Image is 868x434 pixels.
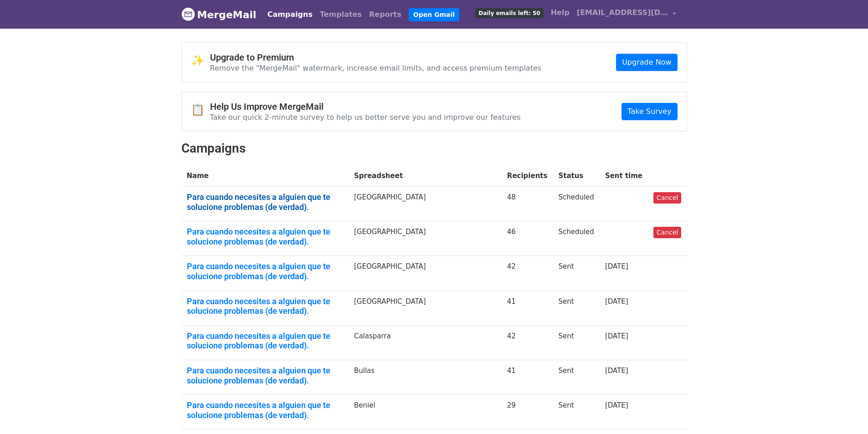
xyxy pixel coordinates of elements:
[822,390,868,434] iframe: Chat Widget
[553,360,599,395] td: Sent
[187,227,343,246] a: Para cuando necesites a alguien que te solucione problemas (de verdad).
[502,256,553,291] td: 42
[181,141,687,156] h2: Campaigns
[502,187,553,221] td: 48
[553,187,599,221] td: Scheduled
[187,261,343,281] a: Para cuando necesites a alguien que te solucione problemas (de verdad).
[349,165,502,187] th: Spreadsheet
[210,101,521,112] h4: Help Us Improve MergeMail
[187,331,343,351] a: Para cuando necesites a alguien que te solucione problemas (de verdad).
[210,112,521,122] p: Take our quick 2-minute survey to help us better serve you and improve our features
[553,325,599,360] td: Sent
[187,400,343,420] a: Para cuando necesites a alguien que te solucione problemas (de verdad).
[653,227,681,238] a: Cancel
[577,7,668,18] span: [EMAIL_ADDRESS][DOMAIN_NAME]
[553,256,599,291] td: Sent
[553,291,599,325] td: Sent
[349,325,502,360] td: Calasparra
[349,395,502,429] td: Beniel
[605,367,628,375] a: [DATE]
[365,5,405,24] a: Reports
[472,4,547,22] a: Daily emails left: 50
[181,7,195,21] img: MergeMail logo
[502,165,553,187] th: Recipients
[210,52,542,63] h4: Upgrade to Premium
[181,165,349,187] th: Name
[349,360,502,395] td: Bullas
[616,54,677,71] a: Upgrade Now
[187,192,343,212] a: Para cuando necesites a alguien que te solucione problemas (de verdad).
[210,63,542,73] p: Remove the "MergeMail" watermark, increase email limits, and access premium templates
[573,4,680,25] a: [EMAIL_ADDRESS][DOMAIN_NAME]
[502,325,553,360] td: 42
[547,4,573,22] a: Help
[553,165,599,187] th: Status
[264,5,316,24] a: Campaigns
[409,8,459,21] a: Open Gmail
[621,103,677,120] a: Take Survey
[553,221,599,256] td: Scheduled
[600,165,648,187] th: Sent time
[349,221,502,256] td: [GEOGRAPHIC_DATA]
[349,291,502,325] td: [GEOGRAPHIC_DATA]
[475,8,543,18] span: Daily emails left: 50
[316,5,365,24] a: Templates
[653,192,681,204] a: Cancel
[191,54,210,67] span: ✨
[349,187,502,221] td: [GEOGRAPHIC_DATA]
[502,291,553,325] td: 41
[191,103,210,117] span: 📋
[187,366,343,385] a: Para cuando necesites a alguien que te solucione problemas (de verdad).
[349,256,502,291] td: [GEOGRAPHIC_DATA]
[605,262,628,271] a: [DATE]
[187,296,343,316] a: Para cuando necesites a alguien que te solucione problemas (de verdad).
[502,395,553,429] td: 29
[553,395,599,429] td: Sent
[605,297,628,306] a: [DATE]
[181,5,257,24] a: MergeMail
[502,360,553,395] td: 41
[605,401,628,409] a: [DATE]
[605,332,628,340] a: [DATE]
[502,221,553,256] td: 46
